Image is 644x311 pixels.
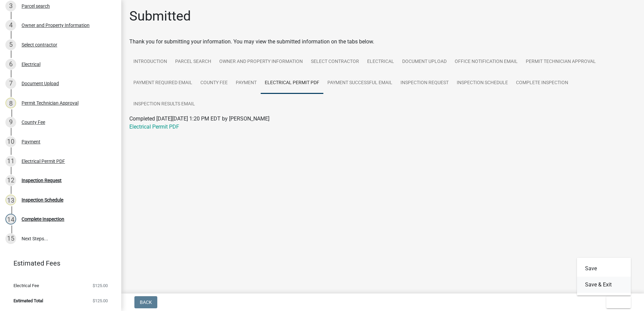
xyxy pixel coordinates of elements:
[398,51,451,73] a: Document Upload
[5,39,16,50] div: 5
[129,51,171,73] a: Introduction
[5,78,16,89] div: 7
[22,159,65,164] div: Electrical Permit PDF
[22,178,62,183] div: Inspection Request
[261,72,323,94] a: Electrical Permit PDF
[134,296,157,308] button: Back
[129,124,179,130] a: Electrical Permit PDF
[5,233,16,244] div: 15
[129,38,636,46] div: Thank you for submitting your information. You may view the submitted information on the tabs below.
[453,72,512,94] a: Inspection Schedule
[307,51,363,73] a: Select contractor
[451,51,522,73] a: Office Notification Email
[93,283,108,288] span: $125.00
[5,214,16,224] div: 14
[323,72,396,94] a: Payment Successful Email
[215,51,307,73] a: Owner and Property Information
[5,136,16,147] div: 10
[22,4,50,8] div: Parcel search
[129,72,196,94] a: Payment Required Email
[5,156,16,167] div: 11
[5,98,16,108] div: 8
[22,81,59,86] div: Document Upload
[22,101,78,105] div: Permit Technician Approval
[129,8,191,24] h1: Submitted
[363,51,398,73] a: Electrical
[140,300,152,305] span: Back
[577,258,631,296] div: Exit
[612,300,621,305] span: Exit
[93,299,108,303] span: $125.00
[5,20,16,31] div: 4
[5,1,16,11] div: 3
[522,51,600,73] a: Permit Technician Approval
[5,256,110,270] a: Estimated Fees
[5,117,16,128] div: 9
[5,195,16,205] div: 13
[22,139,40,144] div: Payment
[5,175,16,186] div: 12
[22,62,40,67] div: Electrical
[129,115,269,122] span: Completed [DATE][DATE] 1:20 PM EDT by [PERSON_NAME]
[5,59,16,70] div: 6
[22,42,57,47] div: Select contractor
[577,261,631,277] button: Save
[396,72,453,94] a: Inspection Request
[512,72,572,94] a: Complete Inspection
[22,198,63,202] div: Inspection Schedule
[196,72,232,94] a: County Fee
[13,283,39,288] span: Electrical Fee
[13,299,43,303] span: Estimated Total
[577,277,631,293] button: Save & Exit
[22,23,90,28] div: Owner and Property Information
[22,217,64,221] div: Complete Inspection
[22,120,45,125] div: County Fee
[129,94,199,115] a: Inspection Results Email
[232,72,261,94] a: Payment
[606,296,631,308] button: Exit
[171,51,215,73] a: Parcel search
